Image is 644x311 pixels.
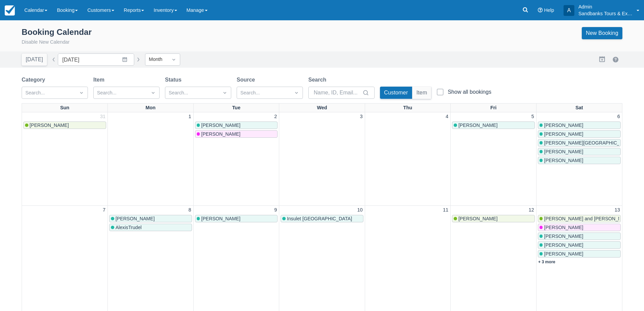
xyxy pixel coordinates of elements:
span: Dropdown icon [293,89,300,96]
span: [PERSON_NAME] [201,216,240,221]
label: Status [165,76,184,84]
label: Search [308,76,329,84]
input: Name, ID, Email... [314,87,361,99]
span: [PERSON_NAME] [201,123,240,128]
span: [PERSON_NAME] and [PERSON_NAME] [544,216,633,221]
a: [PERSON_NAME] [538,224,621,231]
div: Month [149,56,164,63]
img: checkfront-main-nav-mini-logo.png [5,5,15,16]
a: Tue [231,104,242,112]
a: [PERSON_NAME] [195,130,278,138]
p: Sandbanks Tours & Experiences [578,10,633,17]
a: Wed [315,104,328,112]
a: [PERSON_NAME][GEOGRAPHIC_DATA] [538,139,621,147]
a: 7 [101,206,107,214]
a: [PERSON_NAME] [538,232,621,240]
a: [PERSON_NAME] [452,215,535,222]
a: [PERSON_NAME] [538,121,621,129]
a: [PERSON_NAME] [538,250,621,258]
span: Dropdown icon [221,89,228,96]
span: [PERSON_NAME] [544,234,583,239]
span: Dropdown icon [170,56,177,63]
span: [PERSON_NAME][GEOGRAPHIC_DATA] [544,140,633,146]
a: Sun [59,104,71,112]
a: [PERSON_NAME] [538,130,621,138]
a: 5 [530,113,535,120]
input: Date [58,53,134,66]
span: [PERSON_NAME] [544,149,583,154]
span: [PERSON_NAME] [30,123,69,128]
label: Item [93,76,107,84]
a: New Booking [582,27,622,39]
a: [PERSON_NAME] [538,148,621,155]
div: A [564,5,574,16]
div: Show all bookings [448,89,491,95]
a: 11 [442,206,450,214]
a: 8 [187,206,193,214]
a: [PERSON_NAME] [538,157,621,164]
a: 12 [527,206,535,214]
a: [PERSON_NAME] [538,241,621,249]
span: Help [544,7,554,13]
a: 9 [273,206,278,214]
span: Dropdown icon [150,89,157,96]
a: 1 [187,113,193,120]
a: 4 [444,113,450,120]
a: [PERSON_NAME] and [PERSON_NAME] [538,215,621,222]
span: [PERSON_NAME] [458,123,498,128]
a: Mon [144,104,157,112]
span: [PERSON_NAME] [544,251,583,257]
a: Thu [402,104,413,112]
a: Sat [574,104,584,112]
button: Disable New Calendar [22,39,70,46]
label: Source [237,76,258,84]
button: Customer [380,87,412,99]
span: AlexisTrudel [116,225,142,230]
span: [PERSON_NAME] [544,131,583,137]
a: 10 [356,206,364,214]
span: [PERSON_NAME] [544,158,583,163]
a: [PERSON_NAME] [195,121,278,129]
div: Booking Calendar [22,27,92,37]
a: 6 [616,113,621,120]
a: [PERSON_NAME] [109,215,192,222]
span: [PERSON_NAME] [544,242,583,248]
a: Insulet [GEOGRAPHIC_DATA] [281,215,363,222]
a: [PERSON_NAME] [452,121,535,129]
span: [PERSON_NAME] [458,216,498,221]
a: AlexisTrudel [109,224,192,231]
label: Category [22,76,48,84]
a: 2 [273,113,278,120]
span: [PERSON_NAME] [201,131,240,137]
span: Dropdown icon [78,89,85,96]
span: [PERSON_NAME] [116,216,155,221]
span: [PERSON_NAME] [544,225,583,230]
a: [PERSON_NAME] [195,215,278,222]
span: [PERSON_NAME] [544,123,583,128]
a: + 3 more [538,260,555,264]
button: [DATE] [22,53,47,66]
a: 13 [613,206,621,214]
a: Fri [489,104,498,112]
i: Help [538,8,543,13]
a: [PERSON_NAME] [23,121,106,129]
a: 3 [359,113,364,120]
p: Admin [578,3,633,10]
span: Insulet [GEOGRAPHIC_DATA] [287,216,352,221]
a: 31 [99,113,107,120]
button: Item [412,87,431,99]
